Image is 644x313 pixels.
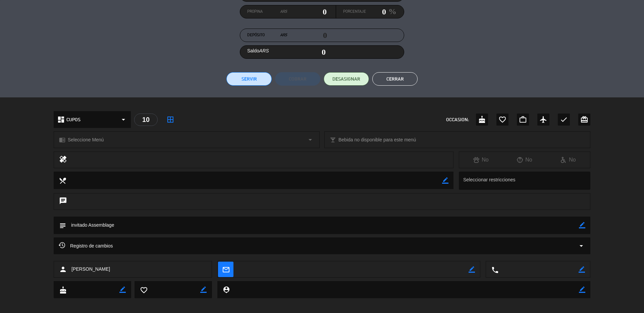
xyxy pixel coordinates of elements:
[59,155,67,165] i: healing
[469,266,475,273] i: border_color
[539,116,547,124] i: airplanemode_active
[579,222,585,228] i: border_color
[59,197,67,206] i: chat
[503,155,546,164] div: No
[59,137,65,143] i: chrome_reader_mode
[57,116,65,124] i: dashboard
[560,116,568,124] i: check
[66,116,80,124] span: CUPOS
[259,48,269,53] em: ARS
[200,286,207,293] i: border_color
[280,8,287,15] em: ARS
[119,286,126,293] i: border_color
[446,116,469,124] span: OCCASION:
[386,5,396,18] em: %
[580,116,588,124] i: card_giftcard
[330,137,336,143] i: local_bar
[226,72,272,86] button: Servir
[275,72,320,86] button: Cobrar
[166,116,174,124] i: border_all
[247,47,269,55] label: Saldo
[332,76,360,83] span: DESASIGNAR
[306,136,314,144] i: arrow_drop_down
[372,72,418,86] button: Cerrar
[491,266,498,273] i: local_phone
[478,116,486,124] i: cake
[247,32,287,39] label: Depósito
[222,266,229,273] i: mail_outline
[59,265,67,273] i: person
[119,116,127,124] i: arrow_drop_down
[59,242,113,250] span: Registro de cambios
[59,286,66,294] i: cake
[287,7,327,17] input: 0
[442,177,448,184] i: border_color
[338,136,416,144] span: Bebida no disponible para este menú
[343,8,366,15] label: Porcentaje
[579,266,585,273] i: border_color
[280,32,287,39] em: ARS
[134,114,158,126] div: 10
[459,155,503,164] div: No
[546,155,590,164] div: No
[247,8,287,15] label: Propina
[59,222,66,229] i: subject
[519,116,527,124] i: work_outline
[324,72,369,86] button: DESASIGNAR
[222,286,230,293] i: person_pin
[498,116,506,124] i: favorite_border
[140,286,147,294] i: favorite_border
[579,286,585,293] i: border_color
[366,7,386,17] input: 0
[71,265,110,273] span: [PERSON_NAME]
[68,136,104,144] span: Seleccione Menú
[59,177,66,184] i: local_dining
[577,242,585,250] i: arrow_drop_down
